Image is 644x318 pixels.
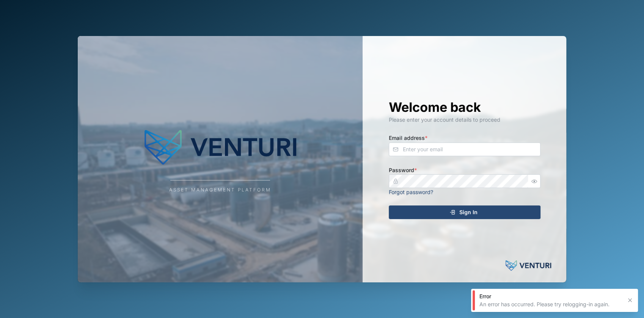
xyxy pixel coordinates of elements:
[389,143,540,156] input: Enter your email
[145,125,296,170] img: Company Logo
[389,166,417,174] label: Password
[389,205,540,219] button: Sign In
[389,99,540,116] h1: Welcome back
[479,301,622,308] div: An error has occurred. Please try relogging-in again.
[389,189,433,195] a: Forgot password?
[389,116,540,124] div: Please enter your account details to proceed
[169,186,271,194] div: Asset Management Platform
[479,293,622,300] div: Error
[459,206,478,219] span: Sign In
[506,258,551,273] img: Powered by: Venturi
[389,134,427,142] label: Email address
